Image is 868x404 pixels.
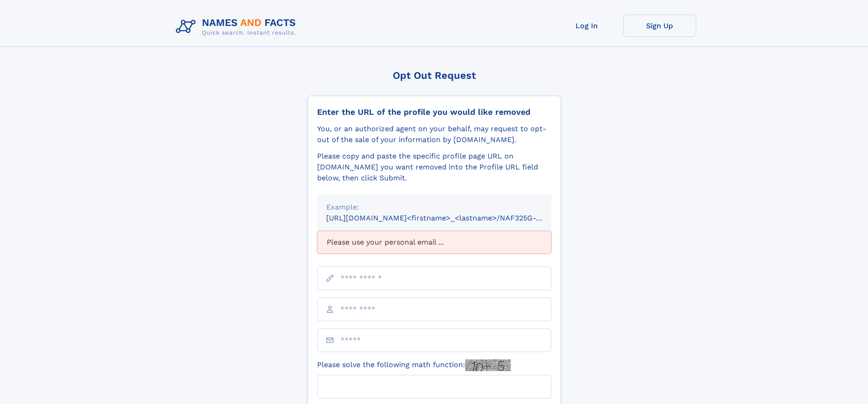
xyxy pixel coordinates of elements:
div: Opt Out Request [308,70,561,81]
a: Sign Up [623,15,696,37]
div: Please copy and paste the specific profile page URL on [DOMAIN_NAME] you want removed into the Pr... [317,151,551,184]
div: Enter the URL of the profile you would like removed [317,107,551,117]
label: Please solve the following math function: [317,359,511,371]
a: Log In [550,15,623,37]
div: Example: [326,202,542,213]
small: [URL][DOMAIN_NAME]<firstname>_<lastname>/NAF325G-xxxxxxxx [326,214,569,222]
div: Please use your personal email ... [317,231,551,254]
img: Logo Names and Facts [172,15,303,39]
div: You, or an authorized agent on your behalf, may request to opt-out of the sale of your informatio... [317,123,551,145]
